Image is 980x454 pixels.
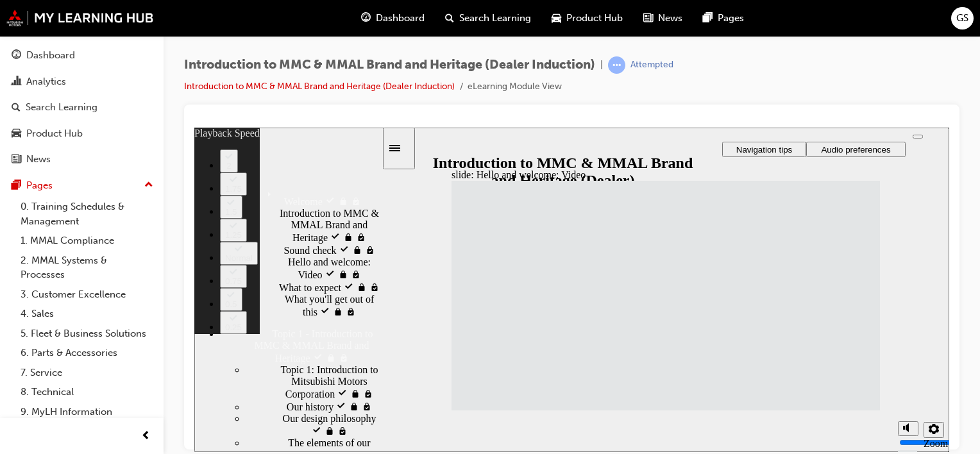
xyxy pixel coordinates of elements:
[693,5,754,31] a: pages-iconPages
[90,69,128,80] span: Welcome
[31,103,47,112] div: 1.25
[608,56,625,74] span: learningRecordVerb_ATTEMPT-icon
[167,274,178,285] span: visited, locked
[60,201,179,236] span: Topic 1 - Introduction to MMC & MMAL Brand and Heritage
[26,114,63,137] button: Normal
[26,22,44,45] button: 2
[131,225,144,236] span: locked
[26,126,83,141] div: Product Hub
[26,160,48,183] button: 0.5
[658,11,682,26] span: News
[51,166,187,190] div: What you'll get out of this
[435,5,541,31] a: search-iconSearch Learning
[15,285,158,305] a: 3. Customer Excellence
[144,225,155,236] span: visited, locked
[15,363,158,383] a: 7. Service
[51,80,187,116] div: Introduction to MMC & MMAL Brand and Heritage
[184,58,595,72] span: Introduction to MMC & MMAL Brand and Heritage (Dealer Induction)
[12,154,21,165] span: news-icon
[26,68,48,91] button: 1.5
[15,197,158,231] a: 0. Training Schedules & Management
[51,237,187,273] div: Topic 1: Introduction to Mitsubishi Motors Corporation
[119,225,131,236] span: visited
[12,50,21,62] span: guage-icon
[12,76,21,88] span: chart-icon
[600,58,603,72] span: |
[361,10,371,26] span: guage-icon
[26,58,187,80] div: Welcome
[5,174,158,198] button: Pages
[5,96,158,119] a: Search Learning
[31,149,47,158] div: 0.75
[718,7,729,11] button: top_links
[171,117,181,128] span: visited, locked
[542,17,598,27] span: Navigation tips
[612,14,711,29] button: Audio preferences
[6,10,154,26] img: mmal
[956,11,968,26] span: GS
[31,80,43,89] div: 1.5
[131,69,144,80] span: visited
[51,285,187,310] div: Our design philosophy
[376,11,425,26] span: Dashboard
[31,195,47,205] div: 0.25
[26,183,53,206] button: 0.25
[951,7,974,29] button: GS
[12,102,21,113] span: search-icon
[26,74,66,89] div: Analytics
[697,283,748,324] div: misc controls
[566,11,623,26] span: Product Hub
[156,69,167,80] span: visited, locked
[718,11,744,26] span: Pages
[51,153,187,166] div: What to expect
[15,382,158,402] a: 8. Technical
[26,91,53,114] button: 1.25
[31,56,47,66] div: 1.75
[31,126,58,135] div: Normal
[15,251,158,285] a: 2. MMAL Systems & Processes
[729,294,750,310] button: Settings
[26,100,97,115] div: Search Learning
[468,80,562,94] li: eLearning Module View
[15,304,158,324] a: 4. Sales
[705,310,788,320] input: volume
[141,428,151,444] span: prev-icon
[26,190,187,237] div: Topic 1 - Introduction to MMC & MMAL Brand and Heritage
[5,44,158,67] a: Dashboard
[729,310,754,344] label: Zoom to fit
[627,17,696,27] span: Audio preferences
[5,147,158,171] a: News
[703,10,713,26] span: pages-icon
[26,152,51,167] div: News
[26,48,75,63] div: Dashboard
[31,33,38,43] div: 2
[51,129,187,153] div: Hello and welcome: Video
[26,137,53,160] button: 0.75
[51,310,187,346] div: The elements of our design philosophy
[51,273,187,285] div: Our history
[704,294,724,308] button: Mute (Ctrl+Alt+M)
[541,5,633,31] a: car-iconProduct Hub
[51,116,187,129] div: Sound check
[26,178,53,193] div: Pages
[12,128,21,140] span: car-icon
[31,172,43,181] div: 0.5
[12,180,21,192] span: pages-icon
[5,41,158,174] button: DashboardAnalyticsSearch LearningProduct HubNews
[15,402,158,422] a: 9. MyLH Information
[144,69,156,80] span: locked
[633,5,693,31] a: news-iconNews
[15,343,158,363] a: 6. Parts & Accessories
[26,45,53,68] button: 1.75
[175,155,185,165] span: visited, locked
[5,122,158,146] a: Product Hub
[445,10,454,26] span: search-icon
[184,81,455,92] a: Introduction to MMC & MMAL Brand and Heritage (Dealer Induction)
[351,5,435,31] a: guage-iconDashboard
[630,59,673,71] div: Attempted
[643,10,653,26] span: news-icon
[144,177,153,194] span: up-icon
[15,324,158,344] a: 5. Fleet & Business Solutions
